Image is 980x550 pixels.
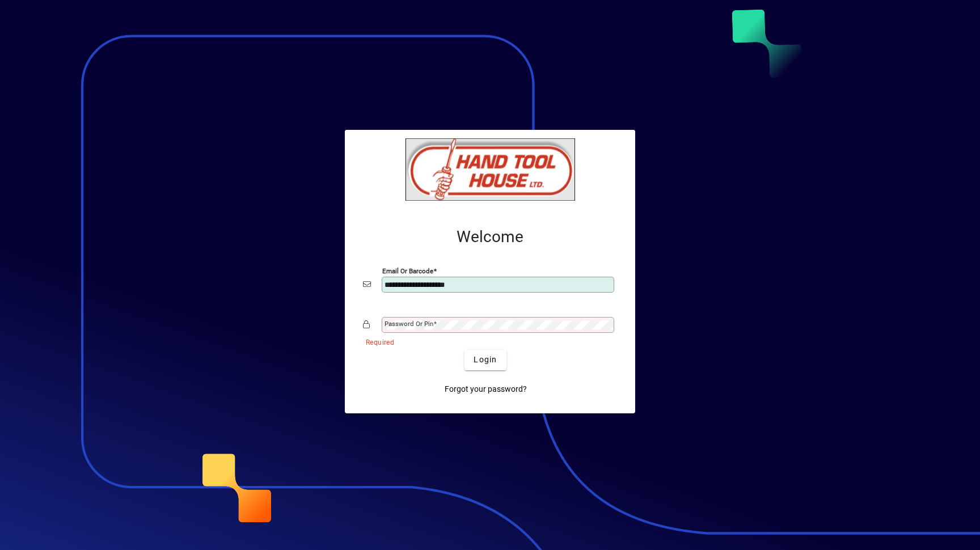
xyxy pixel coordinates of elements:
button: Login [464,350,506,370]
mat-error: Required [366,336,608,348]
span: Login [474,354,497,366]
a: Forgot your password? [440,379,531,400]
h2: Welcome [363,227,617,247]
mat-label: Password or Pin [385,320,433,328]
span: Forgot your password? [445,383,527,395]
mat-label: Email or Barcode [382,266,433,274]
